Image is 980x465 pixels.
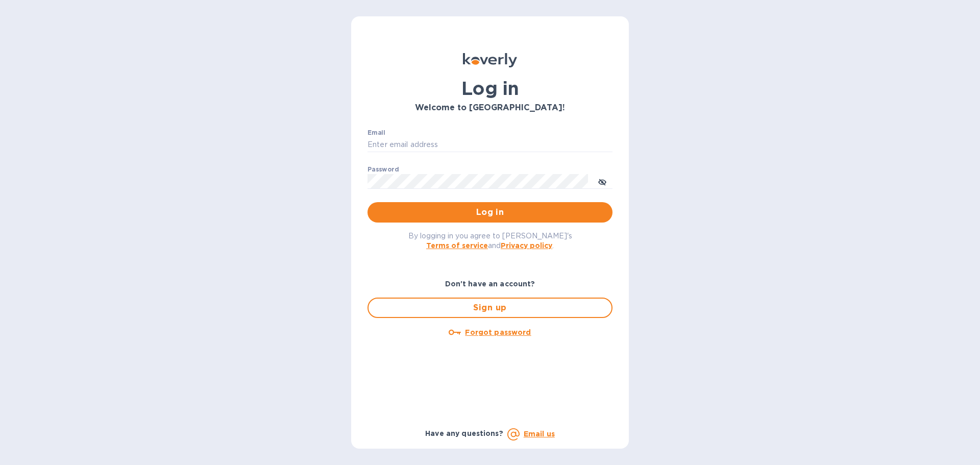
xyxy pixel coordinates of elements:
[367,78,612,99] h1: Log in
[463,53,517,67] img: Koverly
[367,298,612,318] button: Sign up
[376,206,604,218] span: Log in
[367,130,385,136] label: Email
[592,171,612,191] button: toggle password visibility
[367,202,612,223] button: Log in
[408,232,572,250] span: By logging in you agree to [PERSON_NAME]'s and .
[501,241,552,250] a: Privacy policy
[445,280,535,288] b: Don't have an account?
[524,430,555,438] a: Email us
[367,166,399,173] label: Password
[377,302,603,314] span: Sign up
[367,103,612,113] h3: Welcome to [GEOGRAPHIC_DATA]!
[426,241,488,250] a: Terms of service
[425,429,503,437] b: Have any questions?
[465,328,531,336] u: Forgot password
[367,137,612,153] input: Enter email address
